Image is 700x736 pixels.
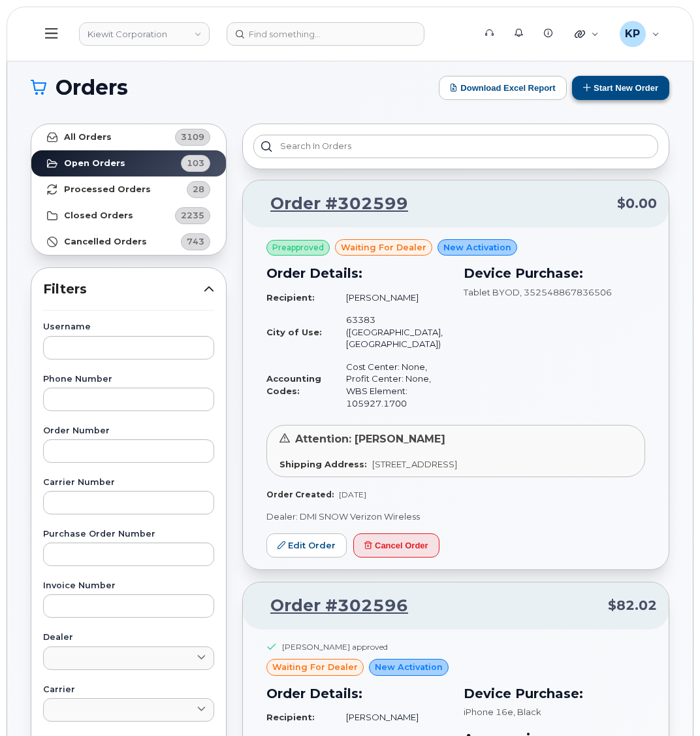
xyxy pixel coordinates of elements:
input: Search in orders [253,135,658,158]
label: Carrier Number [43,478,214,487]
h3: Device Purchase: [464,263,645,283]
strong: Order Created: [266,490,334,499]
label: Phone Number [43,375,214,384]
td: [PERSON_NAME] [334,286,448,309]
span: Orders [56,78,128,97]
label: Order Number [43,427,214,435]
span: waiting for dealer [272,661,358,673]
h3: Device Purchase: [464,684,645,703]
span: [STREET_ADDRESS] [372,459,457,469]
strong: Recipient: [266,292,315,303]
label: Purchase Order Number [43,530,214,539]
span: Filters [43,280,204,299]
h3: Order Details: [266,263,448,283]
strong: Recipient: [266,712,315,722]
span: New Activation [443,241,511,254]
a: All Orders3109 [31,124,226,150]
span: 103 [187,157,204,169]
strong: Shipping Address: [279,459,367,469]
span: Tablet BYOD [464,287,520,297]
button: Start New Order [572,76,669,100]
button: Download Excel Report [439,76,567,100]
td: [PERSON_NAME] [334,706,448,729]
a: Open Orders103 [31,150,226,176]
h3: Order Details: [266,684,448,703]
span: , Black [513,707,541,717]
span: 2235 [181,209,204,222]
strong: City of Use: [266,327,322,337]
span: New Activation [375,661,443,673]
span: Attention: [PERSON_NAME] [295,433,445,445]
strong: All Orders [64,132,112,142]
span: 743 [187,235,204,248]
strong: Closed Orders [64,210,133,221]
span: iPhone 16e [464,707,513,717]
a: Processed Orders28 [31,176,226,203]
span: 28 [193,183,204,195]
label: Dealer [43,633,214,642]
span: [DATE] [339,490,366,499]
span: $82.02 [608,596,657,615]
a: Cancelled Orders743 [31,229,226,255]
div: [PERSON_NAME] approved [282,641,388,652]
strong: Cancelled Orders [64,237,147,247]
strong: Open Orders [64,158,125,169]
button: Cancel Order [353,533,439,558]
label: Invoice Number [43,582,214,590]
a: Order #302599 [255,192,408,216]
strong: Accounting Codes: [266,373,321,396]
span: Preapproved [272,242,324,254]
span: $0.00 [617,194,657,213]
a: Closed Orders2235 [31,203,226,229]
a: Edit Order [266,533,347,558]
label: Carrier [43,686,214,694]
p: Dealer: DMI SNOW Verizon Wireless [266,510,645,523]
td: Cost Center: None, Profit Center: None, WBS Element: 105927.1700 [334,356,448,414]
td: 63383 ([GEOGRAPHIC_DATA], [GEOGRAPHIC_DATA]) [334,309,448,356]
span: waiting for dealer [341,241,426,254]
label: Username [43,323,214,331]
span: 3109 [181,131,204,143]
strong: Processed Orders [64,184,151,195]
a: Order #302596 [255,594,408,618]
iframe: Messenger Launcher [643,679,690,726]
span: , 352548867836506 [520,287,612,297]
